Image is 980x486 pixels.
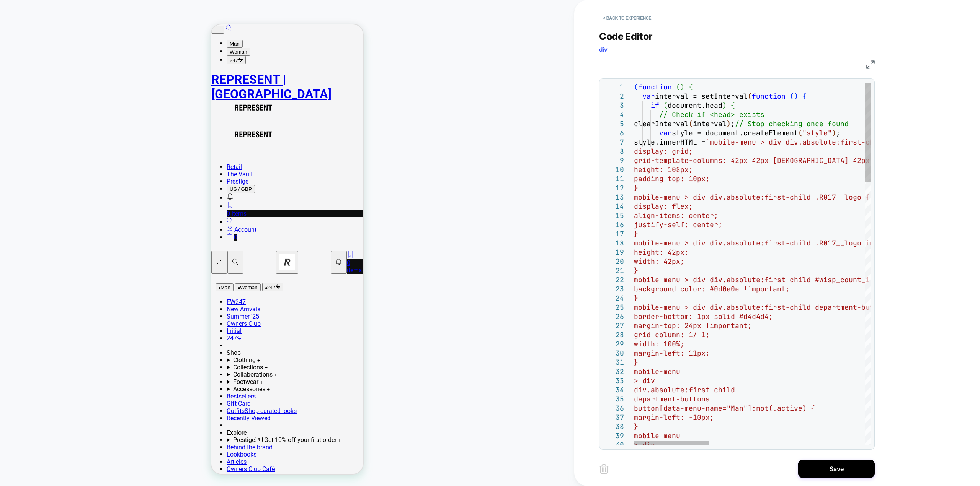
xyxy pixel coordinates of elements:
[603,220,624,229] div: 16
[634,303,844,312] span: mobile-menu > div div.absolute:first-child departm
[22,354,47,361] span: Footwear
[802,128,832,137] span: "style"
[634,413,714,422] span: margin-left: -10px;
[603,138,624,147] div: 7
[15,288,48,296] a: Summer '25
[15,434,35,441] a: Articles
[603,239,624,248] div: 18
[798,460,875,478] button: Save
[4,259,22,267] button: Man
[693,119,727,128] span: interval
[51,258,72,267] button: 247
[634,220,722,229] span: justify-self: center;
[634,440,655,449] span: > div
[634,184,638,192] span: }
[15,375,39,383] a: Gift Card
[22,412,127,419] span: Prestige
[603,413,624,422] div: 37
[651,101,659,110] span: if
[33,383,85,390] span: Shop curated looks
[15,1,21,8] a: Search
[599,31,653,42] span: Code Editor
[603,284,624,294] div: 23
[15,15,31,23] button: Expand Man
[15,354,152,361] summary: Footwear
[23,202,45,209] span: Account
[634,193,844,202] span: mobile-menu > div div.absolute:first-child .R017__
[603,294,624,303] div: 24
[15,303,30,310] a: Initial
[603,431,624,440] div: 39
[22,332,44,339] span: Clothing
[119,226,136,250] button: Notifications
[15,310,30,317] a: 247
[689,83,693,91] span: {
[15,281,49,288] a: New Arrivals
[603,376,624,385] div: 33
[634,321,752,330] span: margin-top: 24px !important;
[15,23,39,31] button: Expand Woman
[15,346,152,354] summary: Collaborations
[634,248,689,257] span: height: 42px;
[634,83,638,91] span: (
[15,325,152,332] div: Shop
[802,92,807,101] span: {
[731,101,735,110] span: {
[15,31,34,40] button: Expand 247
[634,367,680,376] span: mobile-menu
[866,60,875,69] img: fullscreen
[53,412,125,419] span: Get 10% off your first order
[603,165,624,174] div: 10
[603,312,624,321] div: 26
[15,419,61,426] a: Behind the brand
[634,376,655,385] span: > div
[603,321,624,330] div: 27
[603,367,624,376] div: 32
[599,12,655,24] button: < Back to experience
[634,229,638,238] span: }
[634,174,710,183] span: padding-top: 10px;
[727,119,731,128] span: )
[655,92,748,101] span: interval = setInterval
[634,147,693,156] span: display: grid;
[634,404,815,413] span: button[data-menu-name="Man"]:not(.active) {
[603,83,624,92] div: 1
[15,441,64,448] a: Owners Club Café
[844,239,887,247] span: logo img {
[16,226,32,250] button: Search
[15,332,152,339] summary: Clothing
[15,296,49,303] a: Owners Club
[752,92,786,101] span: function
[634,275,844,284] span: mobile-menu > div div.absolute:first-child #wisp_c
[603,101,624,110] div: 3
[634,156,895,165] span: grid-template-columns: 42px 42px [DEMOGRAPHIC_DATA] 42px 42px;
[136,235,139,242] span: 0
[603,174,624,184] div: 11
[603,404,624,413] div: 36
[844,303,899,312] span: ent-buttons {
[603,395,624,404] div: 35
[634,349,710,358] span: margin-left: 11px;
[15,412,152,419] summary: Prestige Get 10% off your first order
[603,128,624,138] div: 6
[731,119,735,128] span: ;
[15,194,21,201] a: Search
[136,226,152,250] a: Wishlist
[603,349,624,358] div: 30
[790,92,794,101] span: (
[22,361,54,368] span: Accessories
[794,92,798,101] span: )
[680,83,684,91] span: )
[634,294,638,302] span: }
[603,229,624,239] div: 17
[15,209,26,216] a: Cart Toggle
[20,185,35,193] span: items
[676,83,680,91] span: (
[603,147,624,156] div: 8
[634,330,710,339] span: grid-column: 1/-1;
[634,211,718,220] span: align-items: center;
